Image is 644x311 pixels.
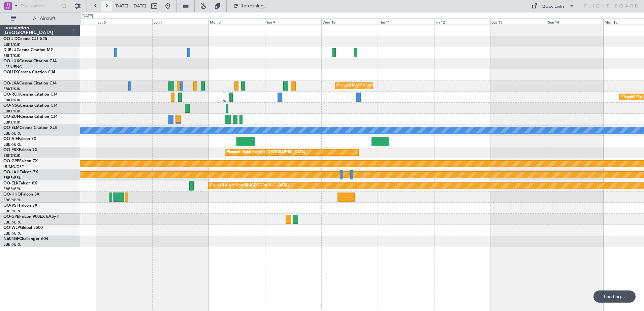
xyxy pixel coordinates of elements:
[3,115,58,119] a: OO-ZUNCessna Citation CJ4
[3,209,22,214] a: EBBR/BRU
[3,93,58,97] a: OO-ROKCessna Citation CJ4
[3,53,20,58] a: EBKT/KJK
[3,198,22,203] a: EBBR/BRU
[3,126,20,130] span: OO-SLM
[3,104,58,108] a: OO-NSGCessna Citation CJ4
[3,37,18,41] span: OO-JID
[3,215,19,219] span: OO-GPE
[3,81,57,85] a: OO-LXACessna Citation CJ4
[337,81,416,91] div: Planned Maint Kortrijk-[GEOGRAPHIC_DATA]
[3,131,22,136] a: EBBR/BRU
[3,48,17,52] span: D-IBLU
[82,13,93,19] div: [DATE]
[3,70,18,74] span: OOLUX
[230,1,270,11] button: Refreshing...
[208,19,265,25] div: Mon 8
[3,37,47,41] a: OO-JIDCessna CJ1 525
[3,204,19,208] span: OO-VSF
[3,93,20,97] span: OO-ROK
[227,147,305,158] div: Planned Maint Kortrijk-[GEOGRAPHIC_DATA]
[3,59,19,63] span: OO-LUX
[593,290,636,303] div: Loading...
[378,19,434,25] div: Thu 11
[3,193,21,197] span: OO-HHO
[3,64,22,69] a: LFSN/ENC
[3,164,24,169] a: UUMO/OSF
[3,170,20,174] span: OO-LAH
[3,204,37,208] a: OO-VSFFalcon 8X
[3,220,22,225] a: EBBR/BRU
[547,19,603,25] div: Sun 14
[3,215,59,219] a: OO-GPEFalcon 900EX EASy II
[490,19,547,25] div: Sat 13
[240,4,268,8] span: Refreshing...
[542,3,565,10] div: Quick Links
[3,237,19,241] span: N604GF
[18,16,71,21] span: All Aircraft
[210,181,289,191] div: Planned Maint Kortrijk-[GEOGRAPHIC_DATA]
[7,13,73,24] button: All Aircraft
[3,81,19,85] span: OO-LXA
[96,19,152,25] div: Sat 6
[115,3,146,9] span: [DATE] - [DATE]
[3,126,57,130] a: OO-SLMCessna Citation XLS
[3,120,20,125] a: EBKT/KJK
[3,115,20,119] span: OO-ZUN
[21,1,59,11] input: Trip Number
[3,98,20,103] a: EBKT/KJK
[3,237,48,241] a: N604GFChallenger 604
[321,19,378,25] div: Wed 10
[3,153,20,158] a: EBKT/KJK
[3,175,22,180] a: EBBR/BRU
[3,104,20,108] span: OO-NSG
[3,181,19,185] span: OO-ELK
[3,170,38,174] a: OO-LAHFalcon 7X
[3,42,20,47] a: EBKT/KJK
[3,137,36,141] a: OO-AIEFalcon 7X
[265,19,321,25] div: Tue 9
[3,109,20,114] a: EBKT/KJK
[3,148,19,152] span: OO-FSX
[3,193,39,197] a: OO-HHOFalcon 8X
[3,226,20,230] span: OO-WLP
[3,48,53,52] a: D-IBLUCessna Citation M2
[3,148,37,152] a: OO-FSXFalcon 7X
[3,186,22,192] a: EBBR/BRU
[3,231,22,236] a: EBBR/BRU
[3,87,20,92] a: EBKT/KJK
[152,19,208,25] div: Sun 7
[3,142,22,147] a: EBBR/BRU
[3,59,57,63] a: OO-LUXCessna Citation CJ4
[3,181,37,185] a: OO-ELKFalcon 8X
[3,70,55,74] a: OOLUXCessna Citation CJ4
[3,159,19,163] span: OO-GPP
[528,1,578,11] button: Quick Links
[3,137,18,141] span: OO-AIE
[3,159,38,163] a: OO-GPPFalcon 7X
[434,19,490,25] div: Fri 12
[3,226,43,230] a: OO-WLPGlobal 5500
[3,242,22,247] a: EBBR/BRU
